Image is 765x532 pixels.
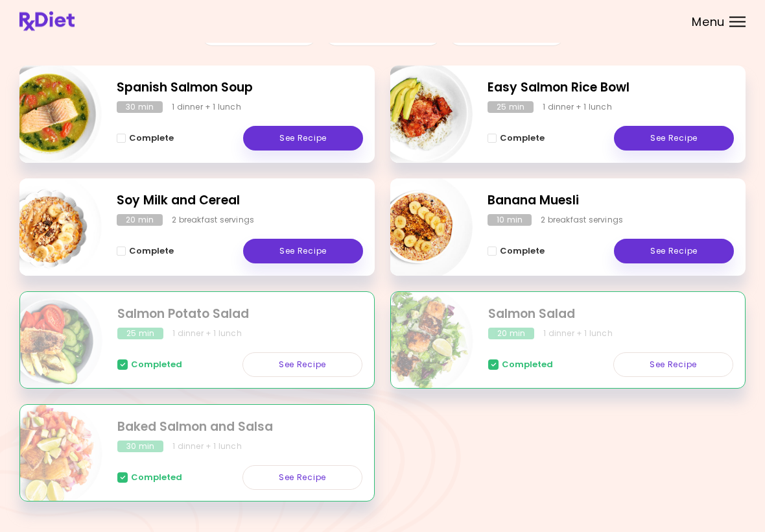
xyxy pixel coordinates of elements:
[243,127,363,151] a: See Recipe - Spanish Salmon Soup
[500,247,545,257] span: Complete
[488,306,733,324] h2: Salmon Salad
[541,215,623,226] div: 2 breakfast servings
[613,353,733,378] a: See Recipe - Salmon Salad
[488,131,545,147] button: Complete - Easy Salmon Rice Bowl
[172,441,242,453] div: 1 dinner + 1 lunch
[488,79,734,98] h2: Easy Salmon Rice Bowl
[500,134,545,144] span: Complete
[129,247,174,257] span: Complete
[172,328,242,340] div: 1 dinner + 1 lunch
[488,192,734,211] h2: Banana Muesli
[19,12,75,31] img: RxDiet
[243,239,363,264] a: See Recipe - Soy Milk and Cereal
[543,102,612,114] div: 1 dinner + 1 lunch
[131,360,182,370] span: Completed
[543,328,613,340] div: 1 dinner + 1 lunch
[488,328,534,340] div: 20 min
[117,244,174,260] button: Complete - Soy Milk and Cereal
[131,473,182,483] span: Completed
[488,215,532,226] div: 10 min
[242,353,362,378] a: See Recipe - Salmon Potato Salad
[488,244,545,260] button: Complete - Banana Muesli
[366,287,473,395] img: Info - Salmon Salad
[117,306,362,324] h2: Salmon Potato Salad
[172,102,241,114] div: 1 dinner + 1 lunch
[692,16,725,28] span: Menu
[117,131,174,147] button: Complete - Spanish Salmon Soup
[117,102,163,114] div: 30 min
[117,418,362,437] h2: Baked Salmon and Salsa
[502,360,553,370] span: Completed
[242,466,362,490] a: See Recipe - Baked Salmon and Salsa
[365,174,473,282] img: Info - Banana Muesli
[172,215,254,226] div: 2 breakfast servings
[117,79,363,98] h2: Spanish Salmon Soup
[365,61,473,169] img: Info - Easy Salmon Rice Bowl
[614,127,734,151] a: See Recipe - Easy Salmon Rice Bowl
[117,441,163,453] div: 30 min
[614,239,734,264] a: See Recipe - Banana Muesli
[117,328,163,340] div: 25 min
[129,134,174,144] span: Complete
[117,192,363,211] h2: Soy Milk and Cereal
[488,102,534,114] div: 25 min
[117,215,163,226] div: 20 min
